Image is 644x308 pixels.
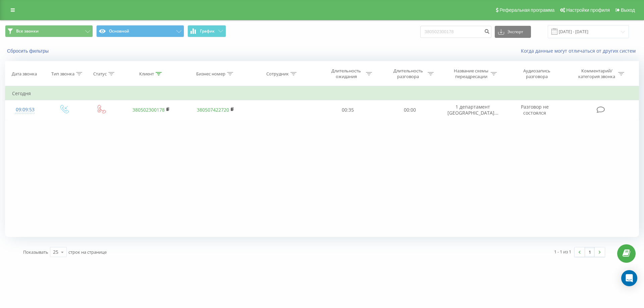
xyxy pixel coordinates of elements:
[68,249,107,255] span: строк на странице
[197,107,229,113] a: 380507422720
[5,87,639,100] td: Сегодня
[390,68,426,79] div: Длительность разговора
[621,270,637,286] div: Open Intercom Messenger
[499,7,554,13] span: Реферальная программа
[12,103,38,116] div: 09:09:53
[577,68,616,79] div: Комментарий/категория звонка
[515,68,559,79] div: Аудиозапись разговора
[621,7,635,13] span: Выход
[96,25,184,37] button: Основной
[266,71,289,77] div: Сотрудник
[196,71,225,77] div: Бизнес номер
[379,100,440,120] td: 00:00
[328,68,364,79] div: Длительность ожидания
[453,68,489,79] div: Название схемы переадресации
[132,107,165,113] a: 380502300178
[420,26,491,38] input: Поиск по номеру
[521,104,549,116] span: Разговор не состоялся
[5,48,52,54] button: Сбросить фильтры
[51,71,74,77] div: Тип звонка
[521,48,639,54] a: Когда данные могут отличаться от других систем
[139,71,154,77] div: Клиент
[16,28,39,34] span: Все звонки
[53,249,58,255] div: 25
[495,26,531,38] button: Экспорт
[566,7,610,13] span: Настройки профиля
[554,248,571,255] div: 1 - 1 из 1
[317,100,379,120] td: 00:35
[447,104,498,116] span: 1 департамент [GEOGRAPHIC_DATA]...
[12,71,37,77] div: Дата звонка
[585,247,595,257] a: 1
[187,25,226,37] button: График
[23,249,48,255] span: Показывать
[200,29,215,34] span: График
[93,71,107,77] div: Статус
[5,25,93,37] button: Все звонки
